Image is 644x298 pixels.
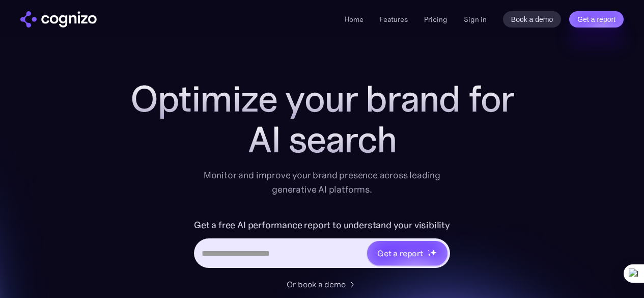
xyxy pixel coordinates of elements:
[428,253,431,257] img: star
[380,15,408,24] a: Features
[464,13,487,25] a: Sign in
[119,78,526,119] h1: Optimize your brand for
[20,11,97,28] a: home
[569,11,624,28] a: Get a report
[430,249,437,256] img: star
[197,168,447,197] div: Monitor and improve your brand presence across leading generative AI platforms.
[366,240,449,266] a: Get a reportstarstarstar
[287,278,358,290] a: Or book a demo
[345,15,363,24] a: Home
[424,15,447,24] a: Pricing
[377,247,423,259] div: Get a report
[194,217,450,273] form: Hero URL Input Form
[428,250,429,251] img: star
[20,11,97,28] img: cognizo logo
[287,278,346,290] div: Or book a demo
[194,217,450,233] label: Get a free AI performance report to understand your visibility
[503,11,562,28] a: Book a demo
[119,119,526,160] div: AI search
